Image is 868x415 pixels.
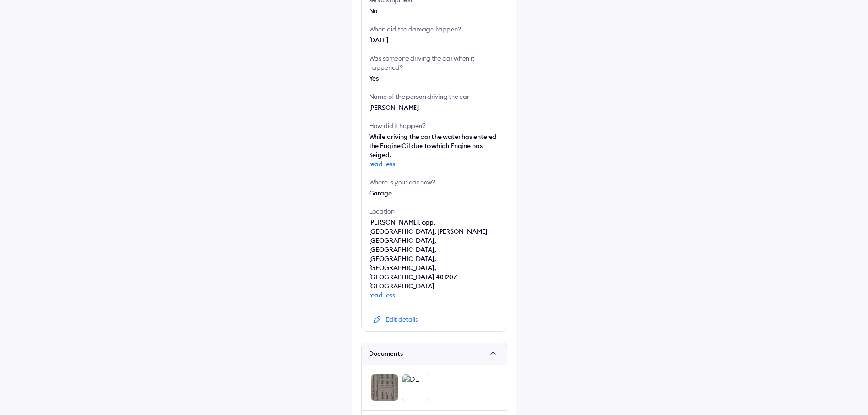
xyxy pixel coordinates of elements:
[369,54,499,72] div: Was someone driving the car when it happened?
[369,103,499,112] div: [PERSON_NAME]
[369,218,499,300] span: [PERSON_NAME], opp. [GEOGRAPHIC_DATA], [PERSON_NAME][GEOGRAPHIC_DATA], [GEOGRAPHIC_DATA], [GEOGRA...
[369,6,499,15] div: No
[369,133,499,169] span: While driving the car the water has entered the Engine Oil due to which Engine has Seiged.
[371,374,398,401] img: DL
[369,36,499,45] div: [DATE]
[369,349,486,359] span: Documents
[402,374,429,401] img: DL
[369,92,499,101] div: Name of the person driving the car
[369,178,499,187] div: Where is your car now?
[385,315,418,324] div: Edit details
[369,74,499,83] div: Yes
[369,121,499,130] div: How did it happen?
[369,189,499,198] div: Garage
[369,207,499,216] div: Location
[369,159,499,169] span: read less
[369,25,499,34] div: When did the damage happen?
[369,291,499,300] span: read less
